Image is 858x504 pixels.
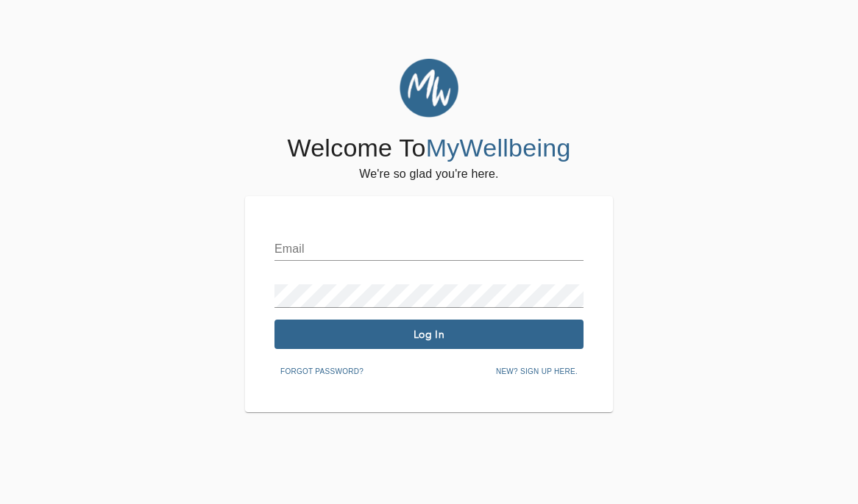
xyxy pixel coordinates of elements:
button: Log In [274,320,584,349]
span: MyWellbeing [426,134,571,162]
span: New? Sign up here. [496,365,578,378]
h6: We're so glad you're here. [359,164,498,184]
button: New? Sign up here. [490,361,584,383]
img: MyWellbeing [400,59,458,118]
button: Forgot password? [274,361,369,383]
h4: Welcome To [287,133,570,164]
a: Forgot password? [274,364,369,376]
span: Log In [280,328,578,342]
span: Forgot password? [280,365,364,378]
